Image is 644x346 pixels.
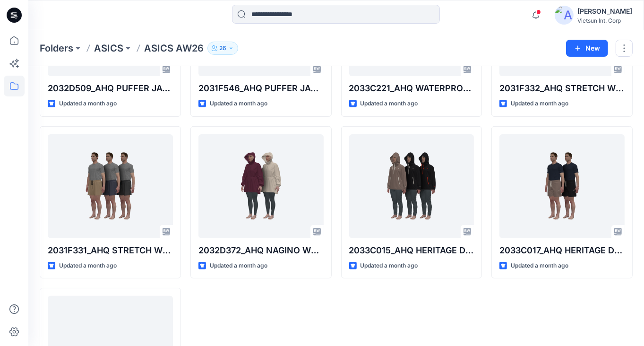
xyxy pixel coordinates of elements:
[349,244,474,257] p: 2033C015_AHQ HERITAGE DOUBLE WEAVE RELAXED ANORAK UNISEX WESTERN _AW26
[577,17,632,24] div: Vietsun Int. Corp
[210,99,267,109] p: Updated a month ago
[566,40,608,57] button: New
[349,82,474,95] p: 2033C221_AHQ WATERPROOF PUFFER JACEKT UNISEX WESTERN_AW26
[499,244,625,257] p: 2033C017_AHQ HERITAGE DOUBLE WEAVE 7IN SHORT UNISEX WESTERN_AW26
[198,244,324,257] p: 2032D372_AHQ NAGINO WOVEN LONG JACKET WOMEN WESTERN_AW26
[210,261,267,271] p: Updated a month ago
[511,261,568,271] p: Updated a month ago
[361,261,418,271] p: Updated a month ago
[59,99,117,109] p: Updated a month ago
[207,42,238,55] button: 26
[94,42,123,55] a: ASICS
[48,134,173,238] a: 2031F331_AHQ STRETCH WOVEN 5IN SHORT MEN WESTERN_AW26
[499,134,625,238] a: 2033C017_AHQ HERITAGE DOUBLE WEAVE 7IN SHORT UNISEX WESTERN_AW26
[499,82,625,95] p: 2031F332_AHQ STRETCH WOVEN PANT MEN WESTERN_AW26
[48,244,173,257] p: 2031F331_AHQ STRETCH WOVEN 5IN SHORT MEN WESTERN_AW26
[555,6,574,25] img: avatar
[511,99,568,109] p: Updated a month ago
[48,82,173,95] p: 2032D509_AHQ PUFFER JACKET WOMEN WESTERN_AW26
[198,82,324,95] p: 2031F546_AHQ PUFFER JACKET MEN WESTERN _AW26
[59,261,117,271] p: Updated a month ago
[361,99,418,109] p: Updated a month ago
[349,134,474,238] a: 2033C015_AHQ HERITAGE DOUBLE WEAVE RELAXED ANORAK UNISEX WESTERN _AW26
[198,134,324,238] a: 2032D372_AHQ NAGINO WOVEN LONG JACKET WOMEN WESTERN_AW26
[219,43,226,53] p: 26
[577,6,632,17] div: [PERSON_NAME]
[144,42,204,55] p: ASICS AW26
[40,42,73,55] a: Folders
